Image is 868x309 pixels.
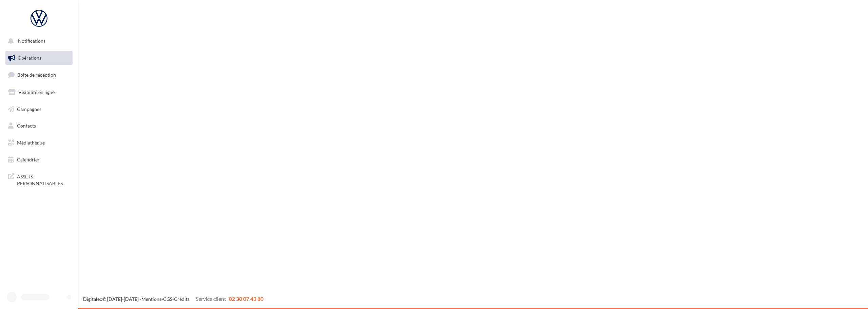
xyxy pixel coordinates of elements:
a: Calendrier [4,153,74,167]
span: Campagnes [17,106,41,112]
span: © [DATE]-[DATE] - - - [83,296,263,302]
a: ASSETS PERSONNALISABLES [4,169,74,189]
span: Visibilité en ligne [18,89,55,95]
a: Visibilité en ligne [4,85,74,99]
span: Calendrier [17,157,40,162]
a: CGS [163,296,172,302]
button: Notifications [4,34,71,48]
span: Contacts [17,123,36,129]
a: Mentions [141,296,161,302]
a: Contacts [4,119,74,133]
span: Boîte de réception [17,72,56,78]
span: Médiathèque [17,140,45,146]
span: 02 30 07 43 80 [229,295,263,302]
span: Opérations [18,55,41,61]
a: Boîte de réception [4,67,74,82]
span: Service client [196,295,226,302]
span: Notifications [18,38,45,44]
a: Opérations [4,51,74,65]
span: ASSETS PERSONNALISABLES [17,172,70,187]
a: Campagnes [4,102,74,116]
a: Médiathèque [4,136,74,150]
a: Digitaleo [83,296,102,302]
a: Crédits [174,296,190,302]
